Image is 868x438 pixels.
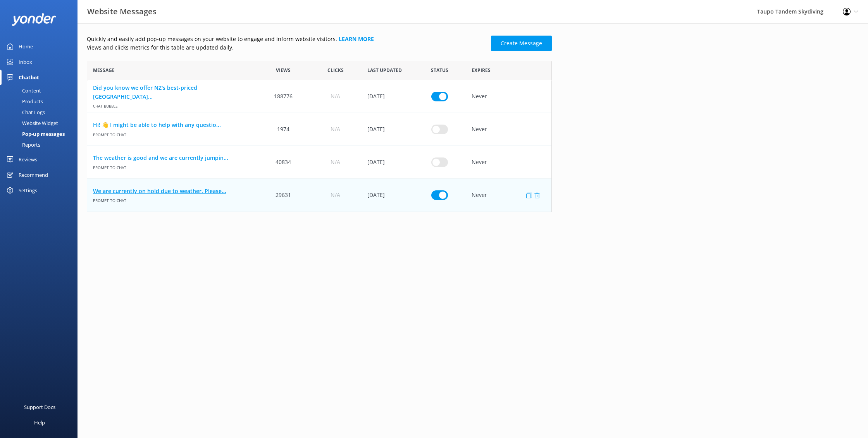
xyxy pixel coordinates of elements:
[93,67,115,74] span: Message
[362,80,413,113] div: 30 Jan 2025
[362,113,413,146] div: 07 May 2025
[362,179,413,212] div: 03 Oct 2025
[87,80,552,212] div: grid
[93,129,251,137] span: Prompt to Chat
[5,139,77,150] a: Reports
[257,146,309,179] div: 40834
[331,158,340,166] span: N/A
[93,154,251,162] a: The weather is good and we are currently jumpin...
[93,162,251,170] span: Prompt to Chat
[93,195,251,204] span: Prompt to Chat
[19,39,33,54] div: Home
[327,67,344,74] span: Clicks
[5,85,41,96] div: Content
[257,179,309,212] div: 29631
[24,399,55,415] div: Support Docs
[466,113,551,146] div: Never
[87,146,552,179] div: row
[276,67,291,74] span: Views
[331,191,340,199] span: N/A
[5,128,65,139] div: Pop-up messages
[19,167,48,183] div: Recommend
[19,183,37,198] div: Settings
[466,146,551,179] div: Never
[87,179,552,212] div: row
[5,96,43,107] div: Products
[431,67,448,74] span: Status
[19,54,32,70] div: Inbox
[5,128,77,139] a: Pop-up messages
[34,415,45,430] div: Help
[472,67,491,74] span: Expires
[5,107,45,118] div: Chat Logs
[87,80,552,113] div: row
[87,5,157,18] h3: Website Messages
[19,70,39,85] div: Chatbot
[5,118,77,128] a: Website Widget
[93,84,251,101] a: Did you know we offer NZ's best-priced [GEOGRAPHIC_DATA]...
[257,80,309,113] div: 188776
[491,36,552,51] a: Create Message
[93,121,251,129] a: Hi! 👋 I might be able to help with any questio...
[331,92,340,101] span: N/A
[362,146,413,179] div: 02 Oct 2025
[5,118,58,128] div: Website Widget
[466,179,551,212] div: Never
[87,113,552,146] div: row
[87,35,486,43] p: Quickly and easily add pop-up messages on your website to engage and inform website visitors.
[5,107,77,118] a: Chat Logs
[257,113,309,146] div: 1974
[19,152,37,167] div: Reviews
[331,125,340,133] span: N/A
[87,43,486,52] p: Views and clicks metrics for this table are updated daily.
[5,139,40,150] div: Reports
[367,67,402,74] span: Last updated
[339,35,374,43] a: Learn more
[12,13,56,26] img: yonder-white-logo.png
[5,85,77,96] a: Content
[466,80,551,113] div: Never
[5,96,77,107] a: Products
[93,101,251,109] span: Chat bubble
[93,187,251,195] a: We are currently on hold due to weather. Please...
